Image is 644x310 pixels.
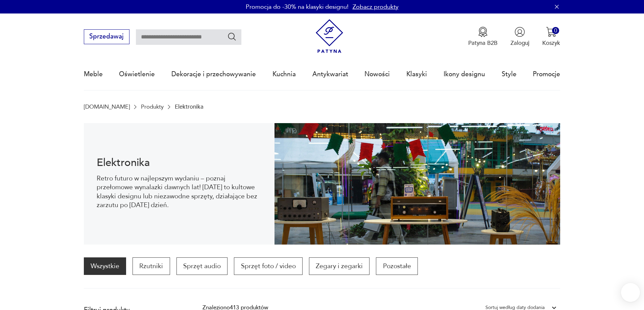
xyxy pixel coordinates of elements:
[176,257,228,275] a: Sprzęt audio
[468,27,498,47] a: Ikona medaluPatyna B2B
[275,123,560,245] img: 1e2beb14c5b1184affd67b363515b410.jpg
[272,59,296,90] a: Kuchnia
[468,39,498,47] p: Patyna B2B
[502,59,517,90] a: Style
[478,27,488,37] img: Ikona medalu
[406,59,427,90] a: Klasyki
[468,27,498,47] button: Patyna B2B
[175,104,204,110] p: Elektronika
[444,59,485,90] a: Ikony designu
[133,257,170,275] a: Rzutniki
[546,27,556,37] img: Ikona koszyka
[312,19,347,53] img: Patyna - sklep z meblami i dekoracjami vintage
[353,3,399,11] a: Zobacz produkty
[97,158,261,168] h1: Elektronika
[246,3,349,11] p: Promocja do -30% na klasyki designu!
[227,32,237,41] button: Szukaj
[364,59,390,90] a: Nowości
[141,104,164,110] a: Produkty
[312,59,348,90] a: Antykwariat
[84,34,129,40] a: Sprzedawaj
[84,29,129,44] button: Sprzedawaj
[533,59,560,90] a: Promocje
[542,39,560,47] p: Koszyk
[552,27,559,34] div: 0
[376,257,418,275] a: Pozostałe
[621,283,640,302] iframe: Smartsupp widget button
[84,59,103,90] a: Meble
[510,27,529,47] button: Zaloguj
[171,59,256,90] a: Dekoracje i przechowywanie
[309,257,369,275] a: Zegary i zegarki
[84,104,130,110] a: [DOMAIN_NAME]
[84,257,126,275] a: Wszystkie
[515,27,525,37] img: Ikonka użytkownika
[542,27,560,47] button: 0Koszyk
[234,257,302,275] a: Sprzęt foto / video
[510,39,529,47] p: Zaloguj
[119,59,155,90] a: Oświetlenie
[97,174,261,210] p: Retro futuro w najlepszym wydaniu – poznaj przełomowe wynalazki dawnych lat! [DATE] to kultowe kl...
